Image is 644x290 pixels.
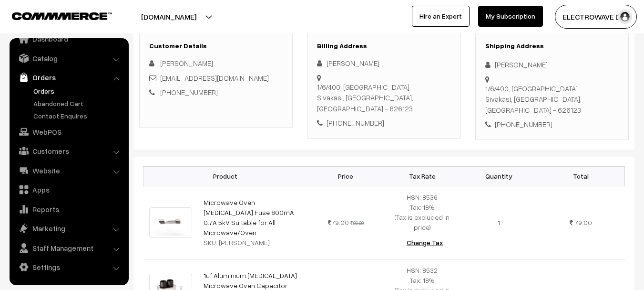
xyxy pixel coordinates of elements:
a: [PHONE_NUMBER] [160,88,218,97]
button: Change Tax [399,232,450,253]
h3: Shipping Address [485,42,619,50]
span: 79.00 [574,218,592,226]
button: [DOMAIN_NAME] [108,5,230,29]
div: 1/6/400, [GEOGRAPHIC_DATA] Sivakasi, [GEOGRAPHIC_DATA], [GEOGRAPHIC_DATA] - 626123 [317,82,450,114]
span: 79.00 [328,218,349,226]
th: Total [537,166,625,186]
div: [PERSON_NAME] [485,59,619,70]
a: Marketing [12,220,125,237]
a: Microwave Oven [MEDICAL_DATA] Fuse 800mA 0.7A 5kV Suitable for All Microwave/Oven [204,198,294,236]
a: Settings [12,258,125,276]
a: My Subscription [478,6,543,27]
a: Apps [12,181,125,198]
img: COMMMERCE [12,12,112,20]
a: Dashboard [12,30,125,47]
span: 1 [498,218,500,226]
a: Orders [31,86,125,96]
h3: Billing Address [317,42,450,50]
strike: 99.00 [350,220,364,226]
a: Customers [12,142,125,160]
h3: Customer Details [149,42,283,50]
th: Tax Rate [384,166,460,186]
a: Abandoned Cart [31,98,125,108]
a: Hire an Expert [412,6,470,27]
div: [PERSON_NAME] [317,58,450,69]
div: 1/6/400, [GEOGRAPHIC_DATA] Sivakasi, [GEOGRAPHIC_DATA], [GEOGRAPHIC_DATA] - 626123 [485,83,619,116]
div: SKU: [PERSON_NAME] [204,237,302,247]
th: Price [307,166,384,186]
a: Staff Management [12,239,125,257]
div: [PHONE_NUMBER] [485,119,619,130]
span: HSN: 8536 Tax: 18% (Tax is excluded in price) [395,193,450,231]
a: WebPOS [12,123,125,140]
span: [PERSON_NAME] [160,59,213,67]
div: [PHONE_NUMBER] [317,118,450,129]
button: ELECTROWAVE DE… [555,5,637,29]
a: Catalog [12,50,125,67]
a: Contact Enquires [31,111,125,121]
a: Orders [12,69,125,86]
a: Website [12,162,125,179]
a: COMMMERCE [12,10,95,21]
a: Reports [12,201,125,218]
img: 1.jpg [149,207,193,238]
a: [EMAIL_ADDRESS][DOMAIN_NAME] [160,74,269,82]
img: user [618,10,632,24]
th: Quantity [460,166,537,186]
th: Product [143,166,307,186]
